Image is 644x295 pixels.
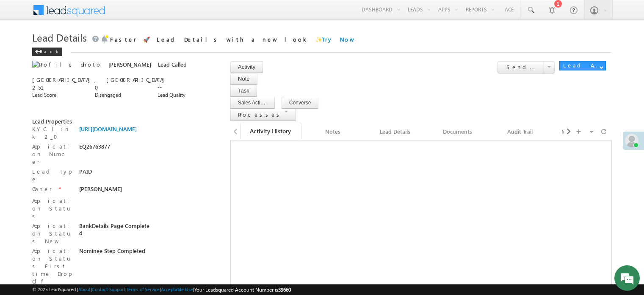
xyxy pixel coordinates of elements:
span: Send Email [506,63,563,70]
a: Activity History [240,123,301,140]
a: Acceptable Use [161,287,193,292]
div: Lead Score [32,91,90,99]
div: EQ26763877 [79,143,153,155]
a: About [78,287,91,292]
label: Lead Type [32,168,75,183]
div: Notes [309,126,356,137]
a: Member Of Lists [552,123,614,140]
span: © 2025 LeadSquared | | | | | [32,286,291,294]
div: Lead Quality [158,91,216,99]
button: Processes [230,109,296,121]
div: 0 [95,84,153,91]
a: Contact Support [92,287,125,292]
button: Converse [282,97,318,109]
div: -- [158,84,216,91]
span: [PERSON_NAME] [79,185,122,192]
label: Application Status [32,197,75,220]
a: Documents [427,123,489,140]
span: Faster 🚀 Lead Details with a new look ✨ [110,36,355,43]
div: Disengaged [95,91,153,99]
div: Back [32,48,62,56]
label: Owner [32,185,52,193]
label: Application Number [32,143,75,166]
div: Activity History [247,126,294,136]
label: Application Status New [32,222,75,245]
span: Processes [238,111,282,118]
button: Note [230,73,257,85]
button: Send Email [498,61,544,73]
a: +xx-xxxxxxxx66 [32,68,88,76]
span: Your Leadsquared Account Number is [194,287,291,293]
a: Audit Trail [489,123,551,140]
div: Member Of Lists [559,126,606,137]
a: Try Now [322,36,355,43]
a: Terms of Service [127,287,160,292]
button: Lead Actions [559,61,606,70]
button: Activity [230,61,263,73]
div: Lead Actions [563,62,599,69]
span: Lead Called [158,61,187,68]
div: BankDetails Page Completed [79,222,153,236]
button: Sales Activity [230,97,275,109]
span: 39660 [278,287,291,293]
div: PAID [79,168,153,180]
button: Task [230,85,257,97]
a: Lead Details [365,123,426,140]
div: Nominee Step Completed [79,247,153,259]
span: [GEOGRAPHIC_DATA], [GEOGRAPHIC_DATA] [32,76,169,83]
div: Lead Details [371,126,418,137]
label: KYC link 2_0 [32,125,75,140]
label: Application Status First time Drop Off [32,247,75,285]
a: Back [32,47,66,54]
span: Lead Details [32,31,87,44]
a: [URL][DOMAIN_NAME] [79,125,137,132]
span: [PERSON_NAME] [108,61,151,68]
a: Notes [302,123,364,140]
div: Documents [434,126,481,137]
span: Lead Properties [32,118,72,125]
div: Audit Trail [496,126,543,137]
div: 251 [32,84,90,91]
img: Profile photo [32,61,102,68]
